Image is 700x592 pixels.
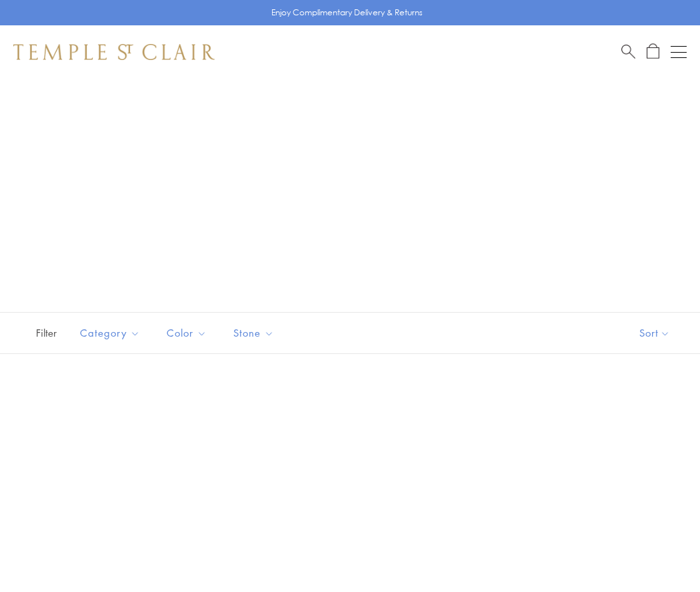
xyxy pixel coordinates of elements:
[157,318,217,348] button: Color
[227,325,284,341] span: Stone
[13,44,215,60] img: Temple St. Clair
[609,313,700,353] button: Show sort by
[271,6,423,19] p: Enjoy Complimentary Delivery & Returns
[73,325,150,341] span: Category
[160,325,217,341] span: Color
[223,318,284,348] button: Stone
[671,44,687,60] button: Open navigation
[647,43,659,60] a: Open Shopping Bag
[70,318,150,348] button: Category
[621,43,635,60] a: Search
